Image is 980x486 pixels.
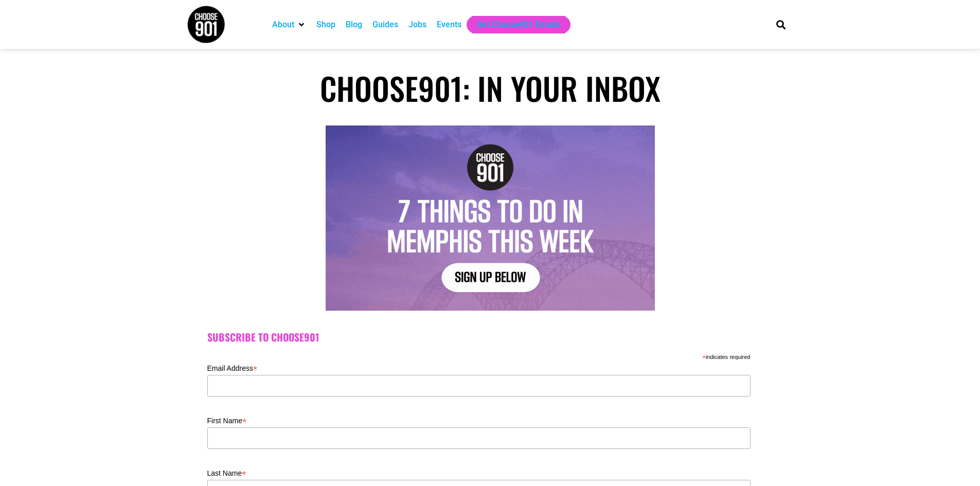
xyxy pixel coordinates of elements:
[207,361,751,373] label: Email Address
[207,466,751,478] label: Last Name
[267,16,759,33] nav: Main nav
[408,19,426,31] a: Jobs
[346,19,362,31] a: Blog
[267,16,311,33] div: About
[316,19,335,31] a: Shop
[477,19,560,31] a: Get Choose901 Emails
[207,331,773,344] h2: Subscribe to Choose901
[326,125,655,311] img: Text graphic with "Choose 901" logo. Reads: "7 Things to Do in Memphis This Week. Sign Up Below."...
[372,19,398,31] a: Guides
[772,16,789,33] div: Search
[437,19,461,31] a: Events
[207,351,751,361] div: indicates required
[207,413,751,426] label: First Name
[187,69,794,106] h1: Choose901: In Your Inbox
[272,19,294,31] a: About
